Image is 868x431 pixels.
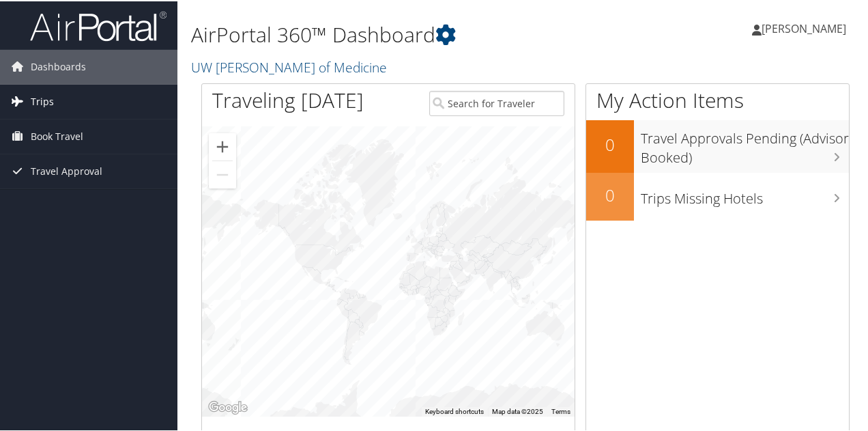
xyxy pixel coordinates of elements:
[762,20,846,35] span: [PERSON_NAME]
[429,89,564,115] input: Search for Traveler
[30,9,167,41] img: airportal-logo.png
[586,85,849,113] h1: My Action Items
[425,406,484,415] button: Keyboard shortcuts
[31,118,83,152] span: Book Travel
[31,153,102,187] span: Travel Approval
[212,85,364,113] h1: Traveling [DATE]
[191,57,390,75] a: UW [PERSON_NAME] of Medicine
[191,19,637,48] h1: AirPortal 360™ Dashboard
[551,406,570,414] a: Terms (opens in new tab)
[205,398,250,415] img: Google
[209,160,236,187] button: Zoom out
[641,121,849,166] h3: Travel Approvals Pending (Advisor Booked)
[205,398,250,415] a: Open this area in Google Maps (opens a new window)
[492,406,543,414] span: Map data ©2025
[586,171,849,219] a: 0Trips Missing Hotels
[586,119,849,171] a: 0Travel Approvals Pending (Advisor Booked)
[31,83,54,117] span: Trips
[586,182,634,206] h2: 0
[209,132,236,159] button: Zoom in
[641,181,849,207] h3: Trips Missing Hotels
[586,132,634,155] h2: 0
[31,48,86,83] span: Dashboards
[752,7,860,48] a: [PERSON_NAME]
